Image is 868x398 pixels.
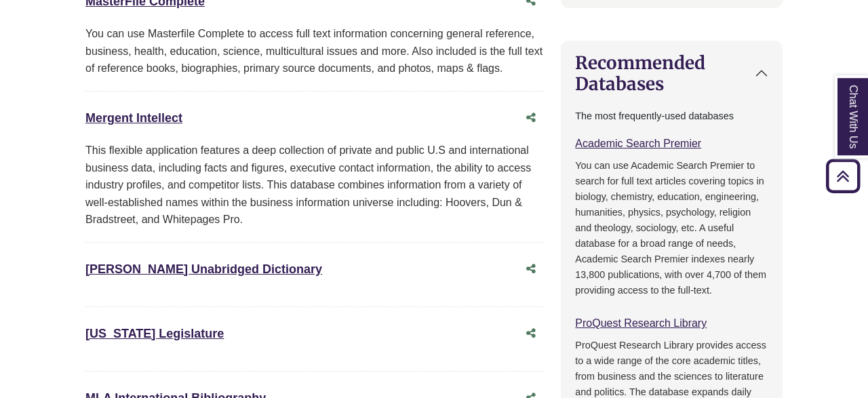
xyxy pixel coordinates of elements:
[575,158,768,298] p: You can use Academic Search Premier to search for full text articles covering topics in biology, ...
[85,142,545,228] div: This flexible application features a deep collection of private and public U.S and international ...
[85,327,224,340] a: [US_STATE] Legislature
[517,321,545,346] button: Share this database
[575,317,707,329] a: ProQuest Research Library
[85,111,182,125] a: Mergent Intellect
[575,108,768,124] p: The most frequently-used databases
[821,167,865,185] a: Back to Top
[575,138,701,149] a: Academic Search Premier
[517,256,545,282] button: Share this database
[517,105,545,131] button: Share this database
[85,262,322,276] a: [PERSON_NAME] Unabridged Dictionary
[561,41,782,105] button: Recommended Databases
[85,25,545,77] div: You can use Masterfile Complete to access full text information concerning general reference, bus...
